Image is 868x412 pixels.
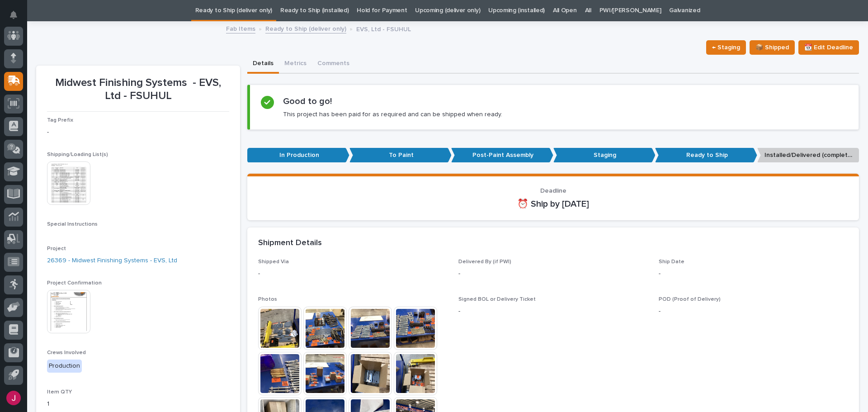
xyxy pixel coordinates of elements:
span: Shipping/Loading List(s) [47,152,108,157]
a: 26369 - Midwest Finishing Systems - EVS, Ltd [47,256,177,265]
button: Comments [312,55,355,74]
span: Project [47,246,66,251]
button: Metrics [279,55,312,74]
a: Fab Items [226,23,255,33]
button: Details [247,55,279,74]
span: Project Confirmation [47,280,102,286]
span: 📦 Shipped [755,42,789,53]
h2: Good to go! [283,96,332,107]
span: POD (Proof of Delivery) [659,297,721,302]
span: ← Staging [712,42,740,53]
p: - [458,269,648,279]
p: In Production [247,148,349,163]
p: To Paint [349,148,452,163]
span: Shipped Via [258,259,289,265]
p: - [659,269,848,279]
p: Post-Paint Assembly [451,148,553,163]
span: Delivered By (if PWI) [458,259,511,265]
p: This project has been paid for as required and can be shipped when ready. [283,110,502,118]
p: Ready to Ship [655,148,757,163]
p: - [659,307,848,316]
p: - [258,269,448,279]
span: Item QTY [47,389,72,395]
p: - [458,307,648,316]
div: Production [47,360,82,373]
p: - [47,128,229,137]
span: Ship Date [659,259,684,265]
p: Midwest Finishing Systems - EVS, Ltd - FSUHUL [47,76,229,103]
span: Crews Involved [47,350,86,355]
button: 📦 Shipped [750,40,795,55]
span: Deadline [540,188,566,194]
span: Special Instructions [47,222,98,227]
button: ← Staging [706,40,746,55]
p: EVS, Ltd - FSUHUL [356,24,411,33]
button: 📆 Edit Deadline [798,40,859,55]
p: ⏰ Ship by [DATE] [258,199,848,209]
p: Installed/Delivered (completely done) [757,148,859,163]
span: Signed BOL or Delivery Ticket [458,297,536,302]
div: Notifications [11,11,23,25]
h2: Shipment Details [258,238,322,248]
a: Ready to Ship (deliver only) [265,23,346,33]
span: Tag Prefix [47,118,73,123]
p: 1 [47,399,229,409]
span: 📆 Edit Deadline [804,42,853,53]
button: users-avatar [4,388,23,407]
button: Notifications [4,5,23,24]
span: Photos [258,297,277,302]
p: Staging [553,148,656,163]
